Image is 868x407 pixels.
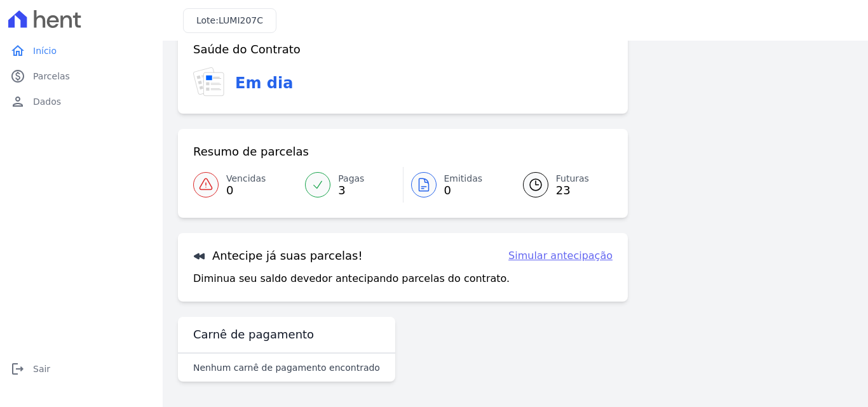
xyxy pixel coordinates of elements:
h3: Em dia [235,72,293,95]
span: Pagas [338,172,364,185]
span: Sair [33,363,50,375]
a: personDados [5,89,158,114]
h3: Carnê de pagamento [193,327,314,342]
span: 0 [226,185,266,196]
i: person [10,94,25,109]
a: Vencidas 0 [193,167,297,203]
span: Futuras [556,172,589,185]
i: logout [10,361,25,377]
a: Emitidas 0 [403,167,508,203]
span: 3 [338,185,364,196]
p: Nenhum carnê de pagamento encontrado [193,361,380,374]
p: Diminua seu saldo devedor antecipando parcelas do contrato. [193,271,510,286]
span: Dados [33,95,61,108]
span: LUMI207C [219,15,263,25]
a: Futuras 23 [508,167,613,203]
h3: Antecipe já suas parcelas! [193,248,363,264]
h3: Resumo de parcelas [193,144,309,159]
span: Parcelas [33,70,70,83]
span: Emitidas [444,172,483,185]
a: Pagas 3 [297,167,402,203]
a: paidParcelas [5,63,158,89]
h3: Lote: [196,14,263,27]
i: home [10,43,25,58]
i: paid [10,69,25,84]
span: 0 [444,185,483,196]
a: Simular antecipação [508,248,613,264]
a: logoutSair [5,356,158,382]
h3: Saúde do Contrato [193,42,301,57]
a: homeInício [5,38,158,63]
span: Vencidas [226,172,266,185]
span: 23 [556,185,589,196]
span: Início [33,44,57,57]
